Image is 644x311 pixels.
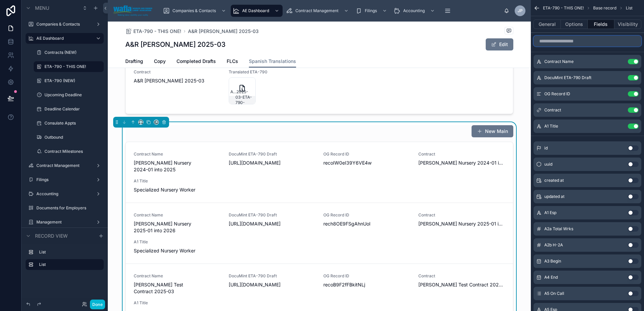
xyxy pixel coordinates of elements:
[323,220,410,227] span: rech8OE9FSgAhnUoI
[588,20,615,29] button: Fields
[295,8,339,13] span: Contract Management
[134,220,221,234] span: [PERSON_NAME] Nursery 2025-01 into 2026
[39,249,101,255] label: List
[22,244,108,277] div: scrollable content
[36,177,93,182] label: Filings
[172,8,216,13] span: Companies & Contacts
[418,281,505,288] span: [PERSON_NAME] Test Contract 2025-03
[44,106,102,112] label: Deadline Calendar
[134,247,221,254] span: Specialized Nursery Worker
[90,300,105,309] button: Done
[134,178,221,184] span: A1 Title
[125,40,226,49] h1: A&R [PERSON_NAME] 2025-03
[154,55,166,69] a: Copy
[229,212,316,218] span: DocuMint ETA-790 Draft
[231,5,283,17] a: AE Dashboard
[227,55,238,69] a: FLCs
[36,191,93,197] label: Accounting
[36,36,90,41] label: AE Dashboard
[134,273,221,279] span: Contract Name
[242,8,269,13] span: AE Dashboard
[249,55,296,68] a: Spanish Translations
[544,59,574,64] span: Contract Name
[134,281,221,295] span: [PERSON_NAME] Test Contract 2025-03
[353,5,390,17] a: Filings
[544,91,570,97] span: OG Record ID
[561,20,588,29] button: Options
[544,291,564,296] span: A5 On Call
[36,219,93,225] label: Management
[323,160,410,166] span: recoIW0eI39Y6VE4w
[544,226,573,232] span: A2a Total Wrks
[418,220,505,227] span: [PERSON_NAME] Nursery 2025-01 into 2026
[418,160,505,166] span: [PERSON_NAME] Nursery 2024-01 into 2025
[392,5,438,17] a: Accounting
[36,22,93,27] label: Companies & Contacts
[472,125,513,137] button: New Main
[44,50,102,55] label: Contracts (NEW)
[284,5,352,17] a: Contract Management
[249,58,296,65] span: Spanish Translations
[229,151,316,157] span: DocuMint ETA-790 Draft
[36,163,93,168] label: Contract Management
[534,20,561,29] button: General
[134,212,221,218] span: Contract Name
[176,58,216,65] span: Completed Drafts
[126,203,513,264] a: Contract Name[PERSON_NAME] Nursery 2025-01 into 2026DocuMint ETA-790 Draft[URL][DOMAIN_NAME]OG Re...
[626,5,633,11] span: List
[35,233,68,239] span: Record view
[486,38,513,50] button: Edit
[36,205,102,211] a: Documents for Employers
[134,239,221,245] span: A1 Title
[544,162,552,167] span: uuid
[518,8,523,13] span: JP
[134,300,221,306] span: A1 Title
[544,178,564,183] span: created at
[126,142,513,203] a: Contract Name[PERSON_NAME] Nursery 2024-01 into 2025DocuMint ETA-790 Draft[URL][DOMAIN_NAME]OG Re...
[544,145,548,151] span: id
[134,186,221,193] span: Specialized Nursery Worker
[161,5,229,17] a: Companies & Contacts
[323,151,410,157] span: OG Record ID
[125,55,143,69] a: Drafting
[229,160,316,166] span: [URL][DOMAIN_NAME]
[544,124,558,129] span: A1 Title
[544,210,556,215] span: A1 Esp
[113,5,152,16] img: App logo
[134,151,221,157] span: Contract Name
[323,273,410,279] span: OG Record ID
[44,135,102,140] label: Outbound
[323,281,410,288] span: recoB9F2fFBkitNLj
[593,5,616,11] span: Base record
[133,28,181,35] span: ETA-790 - THIS ONE!
[44,78,102,83] label: ETA-790 (NEW)
[134,160,221,173] span: [PERSON_NAME] Nursery 2024-01 into 2025
[44,149,102,154] label: Contract Milestones
[125,58,143,65] span: Drafting
[543,5,584,11] span: ETA-790 - THIS ONE!
[39,262,98,267] label: List
[544,275,558,280] span: A4 End
[544,242,563,248] span: A2b H-2A
[544,258,561,264] span: A3 Begin
[44,92,102,98] a: Upcoming Deadline
[418,151,505,157] span: Contract
[227,58,238,65] span: FLCs
[323,212,410,218] span: OG Record ID
[176,55,216,69] a: Completed Drafts
[418,273,505,279] span: Contract
[188,28,259,35] span: A&R [PERSON_NAME] 2025-03
[44,64,100,69] label: ETA-790 - THIS ONE!
[154,58,166,65] span: Copy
